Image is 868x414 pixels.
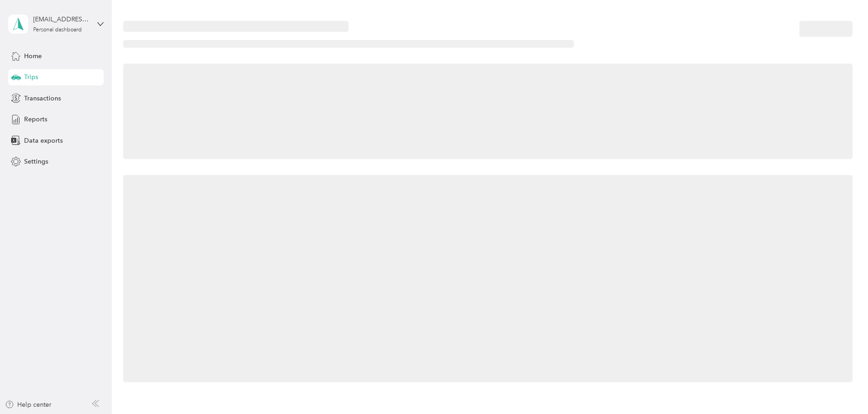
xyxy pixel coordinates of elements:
span: Home [24,51,42,61]
span: Reports [24,115,47,124]
button: Help center [5,400,51,409]
span: Trips [24,72,38,82]
span: Settings [24,157,48,166]
span: Data exports [24,136,63,145]
div: [EMAIL_ADDRESS][DOMAIN_NAME] [33,15,90,24]
div: Personal dashboard [33,27,82,33]
iframe: Everlance-gr Chat Button Frame [817,363,868,414]
span: Transactions [24,94,61,103]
